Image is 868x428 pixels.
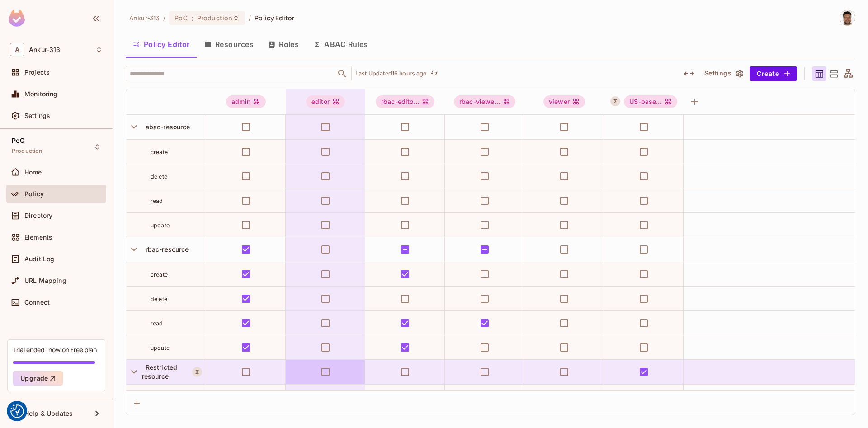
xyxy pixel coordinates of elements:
span: delete [151,173,167,180]
span: Click to refresh data [427,68,440,79]
span: Restricted resource [142,363,178,380]
span: Workspace: Ankur-313 [29,46,60,53]
button: Settings [701,66,746,81]
span: refresh [430,69,438,78]
div: rbac-viewe... [454,95,515,108]
div: admin [226,95,266,108]
span: Production [12,147,43,155]
button: Resources [197,33,261,56]
span: Audit Log [24,255,54,263]
img: SReyMgAAAABJRU5ErkJggg== [9,10,25,27]
div: viewer [543,95,585,108]
span: Policy Editor [255,14,294,22]
span: Elements [24,234,52,241]
span: abac-resource [142,123,190,131]
span: the active workspace [129,14,160,22]
button: Roles [261,33,306,56]
p: Last Updated 16 hours ago [355,70,427,77]
li: / [249,14,251,22]
span: read [151,198,163,204]
span: Monitoring [24,90,58,98]
button: Policy Editor [126,33,197,56]
span: update [151,222,170,229]
span: read [151,320,163,327]
button: refresh [429,68,440,79]
span: Connect [24,299,50,306]
span: Production [197,14,232,22]
button: Create [750,66,797,81]
div: rbac-edito... [376,95,434,108]
div: US-base... [624,95,677,108]
li: / [163,14,165,22]
span: Policy [24,190,44,198]
span: delete [151,296,167,302]
span: update [151,344,170,351]
span: create [151,149,168,155]
span: : [191,14,194,22]
span: rbac-viewer [454,95,515,108]
button: Upgrade [13,371,63,386]
span: create [151,271,168,278]
span: PoC [12,137,24,144]
span: Projects [24,69,50,76]
img: Revisit consent button [10,404,24,418]
span: Settings [24,112,50,119]
button: A User Set is a dynamically conditioned role, grouping users based on real-time criteria. [610,96,620,106]
button: A Resource Set is a dynamically conditioned resource, defined by real-time criteria. [192,367,202,377]
span: PoC [175,14,187,22]
span: rbac-resource [142,245,189,253]
span: rbac-editor [376,95,434,108]
button: ABAC Rules [306,33,375,56]
img: Vladimir Shopov [840,10,855,25]
span: A [10,43,24,56]
span: Directory [24,212,52,219]
div: Trial ended- now on Free plan [13,345,97,354]
span: US-based Manager [624,95,677,108]
span: URL Mapping [24,277,66,284]
button: Consent Preferences [10,404,24,418]
span: Home [24,169,42,176]
div: editor [306,95,345,108]
button: Open [336,67,349,80]
span: Help & Updates [24,410,73,417]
